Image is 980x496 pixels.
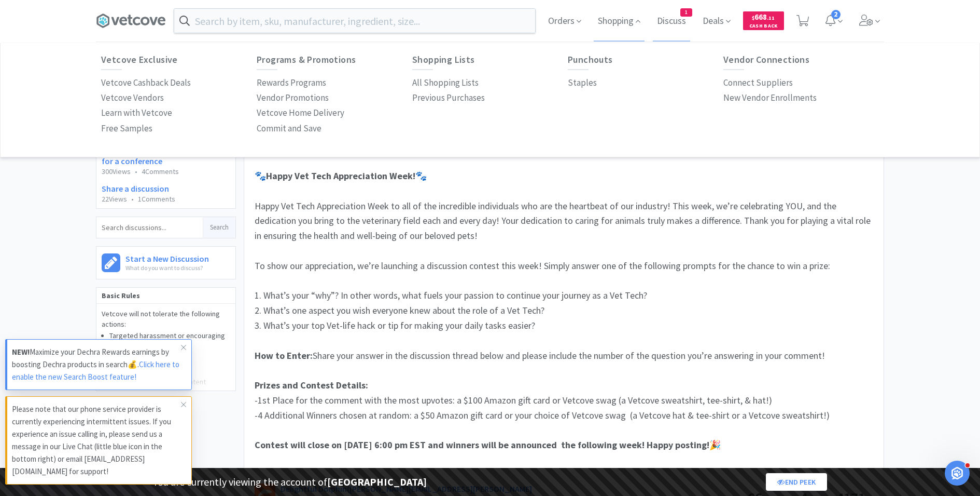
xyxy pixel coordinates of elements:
[257,122,321,136] p: Commit and Save
[767,15,775,21] span: . 11
[743,7,784,35] a: $668.11Cash Back
[766,473,827,491] a: End Peek
[412,91,485,105] p: Previous Purchases
[255,409,830,421] span: -4 Additional Winners chosen at random: a $50 Amazon gift card or your choice of Vetcove swag (a ...
[135,167,137,176] span: •
[327,475,427,488] strong: [GEOGRAPHIC_DATA]
[945,461,970,486] iframe: Intercom live chat
[831,10,841,19] span: 2
[681,9,692,16] span: 1
[723,55,879,65] h6: Vendor Connections
[233,43,311,74] a: Notifications1
[257,121,321,136] a: Commit and Save
[749,23,778,30] span: Cash Back
[257,76,326,90] p: Rewards Programs
[96,43,139,74] a: Browse
[653,17,690,26] a: Discuss1
[12,403,181,478] p: Please note that our phone service provider is currently experiencing intermittent issues. If you...
[96,217,203,238] input: Search discussions...
[257,105,344,120] a: Vetcove Home Delivery
[125,252,209,263] h6: Start a New Discussion
[568,75,597,90] a: Staples
[12,347,30,357] strong: NEW!
[257,106,344,120] p: Vetcove Home Delivery
[255,350,313,361] span: How to Enter:
[102,168,230,176] p: 300 Views 4 Comments
[723,76,793,90] p: Connect Suppliers
[101,105,172,120] a: Learn with Vetcove
[723,75,793,90] a: Connect Suppliers
[255,170,266,182] span: 🐾
[101,75,191,90] a: Vetcove Cashback Deals
[102,195,230,203] p: 22 Views 1 Comments
[101,121,152,136] a: Free Samples
[255,394,772,406] span: -1st Place for the comment with the most upvotes: a $100 Amazon gift card or Vetcove swag (a Vetc...
[412,76,479,90] p: All Shopping Lists
[255,304,544,316] span: 2. What’s one aspect you wish everyone knew about the role of a Vet Tech?
[102,183,169,194] a: Share a discussion
[102,309,230,329] p: Vetcove will not tolerate the following actions:
[125,263,209,273] p: What do you want to discuss?
[257,90,329,105] a: Vendor Promotions
[101,90,164,105] a: Vetcove Vendors
[255,200,873,242] span: Happy Vet Tech Appreciation Week to all of the incredible individuals who are the heartbeat of ou...
[412,75,479,90] a: All Shopping Lists
[101,122,152,136] p: Free Samples
[412,55,568,65] h6: Shopping Lists
[109,330,230,353] li: Targeted harassment or encouraging others to do so
[12,346,181,383] p: Maximize your Dechra Rewards earnings by boosting Dechra products in search💰.
[255,289,647,301] span: 1. What’s your “why”? In other words, what fuels your passion to continue your journey as a Vet T...
[313,350,825,361] span: Share your answer in the discussion thread below and please include the number of the question yo...
[101,91,164,105] p: Vetcove Vendors
[101,55,257,65] h6: Vetcove Exclusive
[412,90,485,105] a: Previous Purchases
[255,439,709,451] span: Contest will close on [DATE] 6:00 pm EST and winners will be announced the following week! Happy ...
[257,91,329,105] p: Vendor Promotions
[257,75,326,90] a: Rewards Programs
[255,379,368,391] span: Prizes and Contest Details:
[257,55,412,65] h6: Programs & Promotions
[412,43,445,74] a: New
[255,260,830,272] span: To show our appreciation, we’re launching a discussion contest this week! Simply answer one of th...
[174,9,535,33] input: Search by item, sku, manufacturer, ingredient, size...
[131,194,134,204] span: •
[723,91,817,105] p: New Vendor Enrollments
[255,319,535,331] span: 3. What’s your top Vet-life hack or tip for making your daily tasks easier?
[203,217,235,238] button: Search
[153,474,427,490] p: You are currently viewing the account of
[101,106,172,120] p: Learn with Vetcove
[709,439,721,451] span: 🎉
[752,12,775,22] span: 668
[96,288,235,304] h5: Basic Rules
[568,76,597,90] p: Staples
[723,90,817,105] a: New Vendor Enrollments
[96,246,236,279] a: Start a New DiscussionWhat do you want to discuss?
[165,43,207,74] a: Search
[266,170,415,182] span: Happy Vet Tech Appreciation Week!
[752,15,754,21] span: $
[337,43,386,74] a: Settings
[101,76,191,90] p: Vetcove Cashback Deals
[415,170,427,182] span: 🐾
[568,55,723,65] h6: Punchouts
